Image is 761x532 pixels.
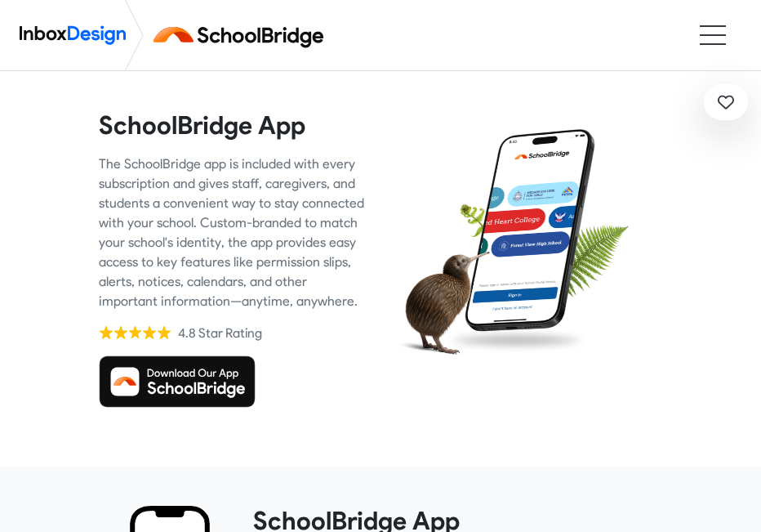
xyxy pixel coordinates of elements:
[99,110,368,141] heading: SchoolBridge App
[393,240,490,363] img: kiwi_bird.png
[99,154,368,311] div: The SchoolBridge app is included with every subscription and gives staff, caregivers, and student...
[150,16,334,55] img: schoolbridge logo
[460,128,600,332] img: phone.png
[443,324,590,356] img: shadow.png
[178,324,262,342] div: 4.8 Star Rating
[99,355,256,408] img: Download SchoolBridge App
